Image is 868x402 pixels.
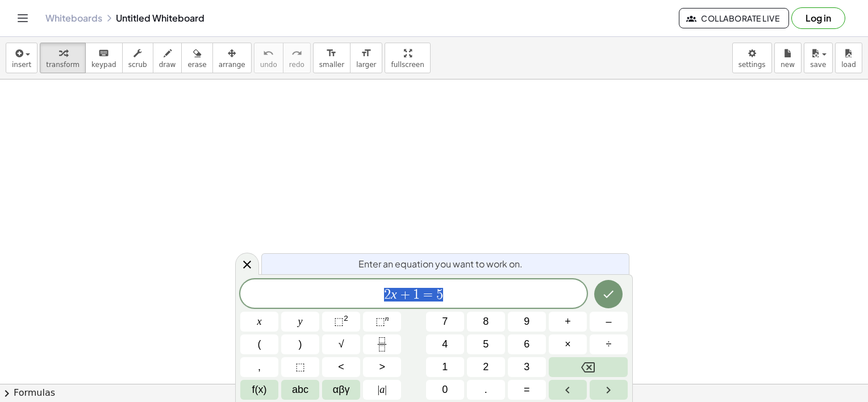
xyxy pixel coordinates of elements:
[385,43,430,73] button: fullscreen
[485,382,487,397] span: .
[322,380,360,400] button: Greek alphabet
[257,314,262,329] span: x
[524,337,529,352] span: 6
[378,382,387,397] span: a
[549,312,587,332] button: Plus
[363,380,401,400] button: Absolute value
[258,337,261,352] span: (
[508,380,546,400] button: Equals
[467,334,505,354] button: 5
[483,314,489,329] span: 8
[338,359,344,375] span: <
[524,382,530,397] span: =
[791,7,845,29] button: Log in
[781,61,795,69] span: new
[322,357,360,377] button: Less than
[240,312,278,332] button: x
[91,61,116,69] span: keypad
[590,312,628,332] button: Minus
[590,334,628,354] button: Divide
[810,61,826,69] span: save
[378,384,380,395] span: |
[122,43,153,73] button: scrub
[252,382,267,397] span: f(x)
[467,312,505,332] button: 8
[40,43,86,73] button: transform
[442,359,448,375] span: 1
[413,288,420,301] span: 1
[606,314,611,329] span: –
[291,47,302,60] i: redo
[738,61,766,69] span: settings
[363,334,401,354] button: Fraction
[732,43,772,73] button: settings
[358,257,523,271] span: Enter an equation you want to work on.
[363,357,401,377] button: Greater than
[299,337,302,352] span: )
[549,380,587,400] button: Left arrow
[240,380,278,400] button: Functions
[774,43,802,73] button: new
[804,43,833,73] button: save
[385,384,387,395] span: |
[313,43,350,73] button: format_sizesmaller
[436,288,443,301] span: 5
[361,47,372,60] i: format_size
[467,380,505,400] button: .
[258,359,261,375] span: ,
[483,337,489,352] span: 5
[442,337,448,352] span: 4
[326,47,337,60] i: format_size
[442,382,448,397] span: 0
[442,314,448,329] span: 7
[128,61,147,69] span: scrub
[85,43,123,73] button: keyboardkeypad
[606,337,612,352] span: ÷
[391,287,397,301] var: x
[159,61,176,69] span: draw
[260,61,277,69] span: undo
[298,314,303,329] span: y
[292,382,308,397] span: abc
[14,9,32,27] button: Toggle navigation
[508,312,546,332] button: 9
[281,380,319,400] button: Alphabet
[508,357,546,377] button: 3
[350,43,382,73] button: format_sizelarger
[319,61,344,69] span: smaller
[379,359,385,375] span: >
[391,61,424,69] span: fullscreen
[565,337,571,352] span: ×
[153,43,182,73] button: draw
[12,61,31,69] span: insert
[375,316,385,327] span: ⬚
[385,314,389,323] sup: n
[263,47,274,60] i: undo
[295,359,305,375] span: ⬚
[334,316,344,327] span: ⬚
[420,288,436,301] span: =
[289,61,304,69] span: redo
[322,334,360,354] button: Square root
[426,357,464,377] button: 1
[679,8,789,28] button: Collaborate Live
[524,314,529,329] span: 9
[549,334,587,354] button: Times
[322,312,360,332] button: Squared
[98,47,109,60] i: keyboard
[565,314,571,329] span: +
[339,337,344,352] span: √
[181,43,212,73] button: erase
[467,357,505,377] button: 2
[219,61,245,69] span: arrange
[281,357,319,377] button: Placeholder
[835,43,862,73] button: load
[426,334,464,354] button: 4
[187,61,206,69] span: erase
[483,359,489,375] span: 2
[549,357,628,377] button: Backspace
[6,43,37,73] button: insert
[45,12,102,24] a: Whiteboards
[590,380,628,400] button: Right arrow
[281,334,319,354] button: )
